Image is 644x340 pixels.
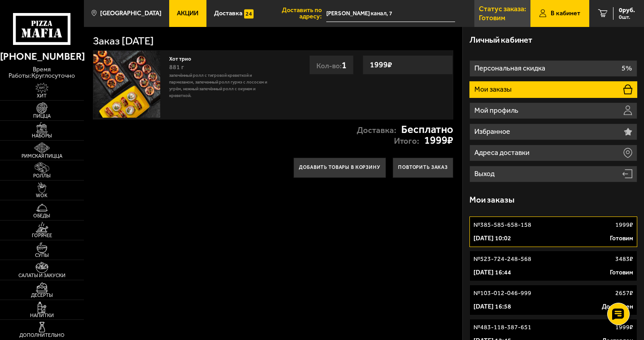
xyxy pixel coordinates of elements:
[261,7,326,20] span: Доставить по адресу:
[615,289,633,298] p: 2657 ₽
[177,10,198,17] span: Акции
[93,36,154,47] h1: Заказ [DATE]
[326,5,455,22] span: Введенский канал, 7
[469,251,637,281] a: №523-724-248-5683483₽[DATE] 16:44Готовим
[610,234,633,243] p: Готовим
[602,302,633,311] p: Доставлен
[424,135,453,146] strong: 1999 ₽
[622,65,632,72] p: 5%
[474,128,512,135] p: Избранное
[615,323,633,332] p: 1999 ₽
[342,59,346,71] span: 1
[473,221,531,230] p: № 385-585-658-158
[615,221,633,230] p: 1999 ₽
[100,10,162,17] span: [GEOGRAPHIC_DATA]
[479,5,526,13] p: Статус заказа:
[479,14,505,22] p: Готовим
[169,63,184,71] span: 881 г
[473,234,511,243] p: [DATE] 10:02
[474,170,496,177] p: Выход
[294,158,386,178] button: Добавить товары в корзину
[473,268,511,277] p: [DATE] 16:44
[469,216,637,247] a: №385-585-658-1581999₽[DATE] 10:02Готовим
[394,137,419,146] p: Итого:
[473,323,531,332] p: № 483-118-387-651
[473,255,531,264] p: № 523-724-248-568
[474,149,531,156] p: Адреса доставки
[610,268,633,277] p: Готовим
[326,5,455,22] input: Ваш адрес доставки
[393,158,453,178] button: Повторить заказ
[474,107,520,114] p: Мой профиль
[401,124,453,135] strong: Бесплатно
[169,72,268,99] p: Запечённый ролл с тигровой креветкой и пармезаном, Запеченный ролл Гурмэ с лососем и угрём, Нежны...
[551,10,580,17] span: В кабинет
[469,196,514,204] h3: Мои заказы
[357,126,396,135] p: Доставка:
[214,10,242,17] span: Доставка
[619,14,635,20] span: 0 шт.
[615,255,633,264] p: 3483 ₽
[169,54,198,62] a: Хот трио
[469,285,637,315] a: №103-012-046-9992657₽[DATE] 16:58Доставлен
[368,56,394,73] strong: 1999 ₽
[473,302,511,311] p: [DATE] 16:58
[619,7,635,13] span: 0 руб.
[474,86,513,93] p: Мои заказы
[473,289,531,298] p: № 103-012-046-999
[474,65,547,72] p: Персональная скидка
[469,36,532,44] h3: Личный кабинет
[244,9,254,19] img: 15daf4d41897b9f0e9f617042186c801.svg
[309,55,354,75] div: Кол-во:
